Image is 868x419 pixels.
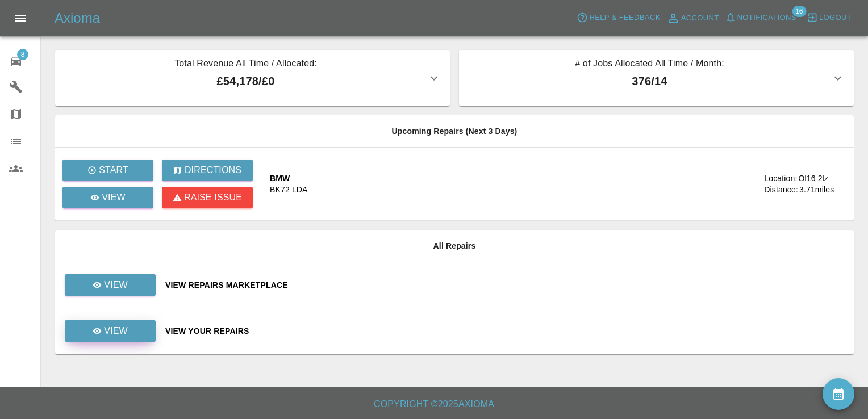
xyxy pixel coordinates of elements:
[165,325,845,337] a: View Your Repairs
[574,9,663,27] button: Help & Feedback
[792,6,806,17] span: 16
[62,187,153,208] a: View
[270,184,308,195] div: BK72 LDA
[722,9,799,27] button: Notifications
[162,187,253,208] button: Raise issue
[681,12,719,25] span: Account
[99,164,128,177] p: Start
[64,73,427,90] p: £54,178 / £0
[270,173,731,195] a: BMWBK72 LDA
[104,278,128,292] p: View
[740,173,845,195] a: Location:Ol16 2lzDistance:3.71miles
[65,320,156,342] a: View
[165,279,845,291] a: View Repairs Marketplace
[65,274,156,296] a: View
[764,184,798,195] div: Distance:
[55,230,854,262] th: All Repairs
[9,396,859,412] h6: Copyright © 2025 Axioma
[7,5,34,32] button: Open drawer
[799,184,845,195] div: 3.71 miles
[468,73,831,90] p: 376 / 14
[764,173,797,184] div: Location:
[17,49,28,60] span: 8
[589,11,660,24] span: Help & Feedback
[55,50,450,106] button: Total Revenue All Time / Allocated:£54,178/£0
[468,57,831,73] p: # of Jobs Allocated All Time / Month:
[64,326,156,335] a: View
[663,9,722,27] a: Account
[64,280,156,289] a: View
[185,164,241,177] p: Directions
[270,173,308,184] div: BMW
[823,378,854,410] button: availability
[737,11,796,24] span: Notifications
[459,50,854,106] button: # of Jobs Allocated All Time / Month:376/14
[62,160,153,181] button: Start
[798,173,828,184] div: Ol16 2lz
[819,11,852,24] span: Logout
[55,9,100,27] h5: Axioma
[104,324,128,338] p: View
[804,9,854,27] button: Logout
[184,191,242,204] p: Raise issue
[102,191,126,204] p: View
[64,57,427,73] p: Total Revenue All Time / Allocated:
[162,160,253,181] button: Directions
[55,115,854,148] th: Upcoming Repairs (Next 3 Days)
